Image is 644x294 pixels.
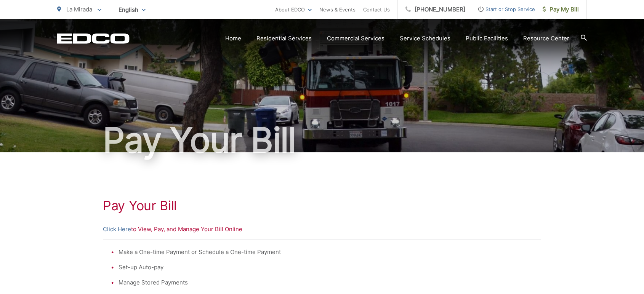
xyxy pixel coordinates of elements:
[119,263,533,272] li: Set-up Auto-pay
[57,33,130,44] a: EDCD logo. Return to the homepage.
[66,6,92,13] span: La Mirada
[103,198,541,213] h1: Pay Your Bill
[543,5,579,14] span: Pay My Bill
[466,34,508,43] a: Public Facilities
[57,121,587,159] h1: Pay Your Bill
[275,5,312,14] a: About EDCO
[256,34,312,43] a: Residential Services
[400,34,450,43] a: Service Schedules
[363,5,390,14] a: Contact Us
[225,34,241,43] a: Home
[327,34,384,43] a: Commercial Services
[103,225,541,234] p: to View, Pay, and Manage Your Bill Online
[113,3,151,16] span: English
[523,34,569,43] a: Resource Center
[119,248,533,257] li: Make a One-time Payment or Schedule a One-time Payment
[119,278,533,287] li: Manage Stored Payments
[103,225,131,234] a: Click Here
[319,5,356,14] a: News & Events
